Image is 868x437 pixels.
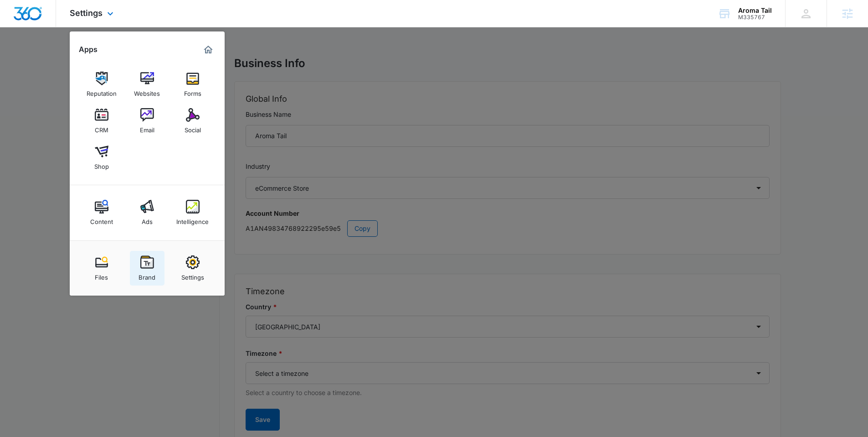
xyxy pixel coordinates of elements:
div: Forms [184,85,201,97]
h2: Apps [79,45,98,54]
a: Brand [130,251,164,286]
div: Reputation [87,85,117,97]
div: CRM [95,122,108,134]
a: Shop [84,140,119,175]
div: Files [95,269,108,281]
div: account name [738,7,772,14]
div: Brand [139,269,155,281]
div: Content [90,213,113,225]
a: Ads [130,195,164,230]
div: Intelligence [176,213,209,225]
div: Settings [181,269,204,281]
span: Settings [70,8,103,18]
a: Files [84,251,119,286]
a: Email [130,104,164,138]
div: Shop [94,158,109,170]
div: Ads [142,213,153,225]
div: Websites [134,85,160,97]
div: Social [185,122,201,134]
a: CRM [84,104,119,138]
div: account id [738,14,772,21]
a: Intelligence [175,195,210,230]
a: Social [175,104,210,138]
a: Websites [130,67,164,102]
a: Marketing 360® Dashboard [201,42,216,57]
a: Settings [175,251,210,286]
a: Forms [175,67,210,102]
div: Email [140,122,154,134]
a: Content [84,195,119,230]
a: Reputation [84,67,119,102]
